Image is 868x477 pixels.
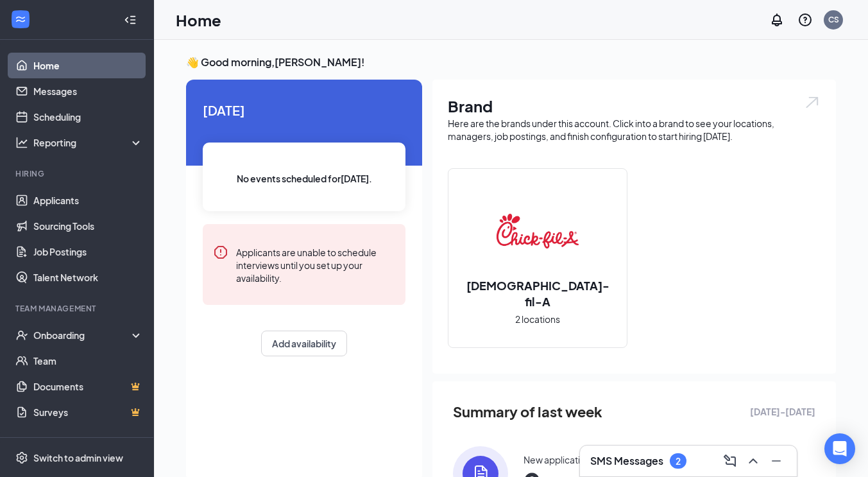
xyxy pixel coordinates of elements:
[33,239,143,265] a: Job Postings
[33,104,143,130] a: Scheduling
[743,451,763,471] button: ChevronUp
[824,433,855,464] div: Open Intercom Messenger
[33,399,143,425] a: SurveysCrown
[590,454,663,468] h3: SMS Messages
[750,404,815,419] span: [DATE] - [DATE]
[515,312,560,326] span: 2 locations
[186,55,836,69] h3: 👋 Good morning, [PERSON_NAME] !
[15,329,28,342] svg: UserCheck
[33,78,143,104] a: Messages
[448,277,627,309] h2: [DEMOGRAPHIC_DATA]-fil-A
[15,451,28,464] svg: Settings
[33,53,143,78] a: Home
[766,451,787,471] button: Minimize
[33,374,143,399] a: DocumentsCrown
[176,9,221,31] h1: Home
[261,331,347,356] button: Add availability
[14,13,27,26] svg: WorkstreamLogo
[676,456,681,467] div: 2
[523,453,595,466] div: New applications
[15,136,28,149] svg: Analysis
[213,245,228,260] svg: Error
[236,245,395,284] div: Applicants are unable to schedule interviews until you set up your availability.
[769,453,784,469] svg: Minimize
[203,100,405,120] span: [DATE]
[722,453,738,469] svg: ComposeMessage
[15,303,140,314] div: Team Management
[804,95,821,110] img: open.6027fd2a22e1237b5b06.svg
[33,265,143,290] a: Talent Network
[33,329,132,342] div: Onboarding
[497,190,579,272] img: Chick-fil-A
[33,348,143,374] a: Team
[33,136,144,149] div: Reporting
[15,168,140,179] div: Hiring
[124,13,137,26] svg: Collapse
[453,401,602,423] span: Summary of last week
[33,213,143,239] a: Sourcing Tools
[448,117,821,143] div: Here are the brands under this account. Click into a brand to see your locations, managers, job p...
[237,171,372,186] span: No events scheduled for [DATE] .
[769,12,785,28] svg: Notifications
[33,451,123,464] div: Switch to admin view
[448,95,821,117] h1: Brand
[745,453,761,469] svg: ChevronUp
[797,12,813,28] svg: QuestionInfo
[720,451,740,471] button: ComposeMessage
[33,187,143,213] a: Applicants
[828,14,839,25] div: CS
